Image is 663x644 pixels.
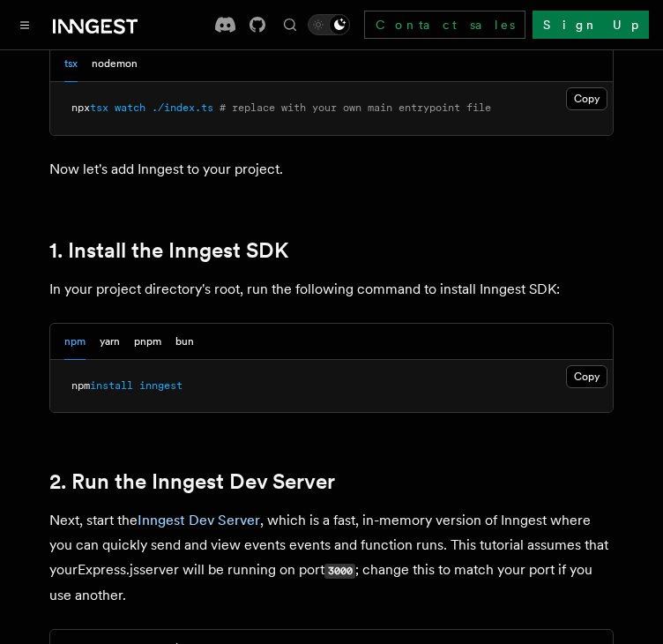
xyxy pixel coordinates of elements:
span: watch [115,101,145,114]
a: 2. Run the Inngest Dev Server [49,469,335,494]
span: install [90,379,133,392]
span: ./index.ts [152,101,213,114]
button: bun [175,324,194,360]
a: Contact sales [364,11,525,39]
button: Copy [566,87,607,110]
button: yarn [100,324,120,360]
button: Copy [566,365,607,388]
a: Inngest Dev Server [138,512,260,528]
span: npm [71,379,90,392]
span: tsx [90,101,108,114]
button: Find something... [279,14,301,35]
p: In your project directory's root, run the following command to install Inngest SDK: [49,277,614,302]
button: tsx [64,46,78,82]
code: 3000 [324,564,355,579]
span: # replace with your own main entrypoint file [220,101,491,114]
span: inngest [139,379,183,392]
a: 1. Install the Inngest SDK [49,238,288,263]
p: Now let's add Inngest to your project. [49,157,614,182]
button: Toggle dark mode [308,14,350,35]
button: pnpm [134,324,161,360]
p: Next, start the , which is a fast, in-memory version of Inngest where you can quickly send and vi... [49,508,614,608]
span: npx [71,101,90,114]
button: npm [64,324,86,360]
button: nodemon [92,46,138,82]
a: Sign Up [533,11,649,39]
button: Toggle navigation [14,14,35,35]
